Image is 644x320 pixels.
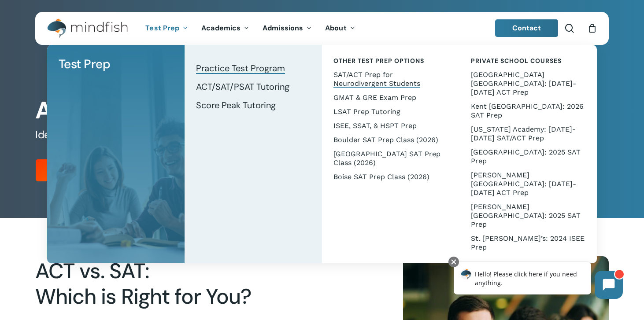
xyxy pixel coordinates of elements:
[468,232,588,254] a: St. [PERSON_NAME]’s: 2024 ISEE Prep
[36,159,117,181] a: Register Now
[263,23,303,33] span: Admissions
[318,25,362,32] a: About
[325,23,347,33] span: About
[193,96,313,114] a: Score Peak Tutoring
[331,119,451,133] a: ISEE, SSAT, & HSPT Prep
[331,170,451,184] a: Boise SAT Prep Class (2026)
[468,200,588,232] a: [PERSON_NAME][GEOGRAPHIC_DATA]: 2025 SAT Prep
[468,145,588,168] a: [GEOGRAPHIC_DATA]: 2025 SAT Prep
[331,105,451,119] a: LSAT Prep Tutoring
[471,148,581,165] span: [GEOGRAPHIC_DATA]: 2025 SAT Prep
[471,125,576,142] span: [US_STATE] Academy: [DATE]-[DATE] SAT/ACT Prep
[333,173,429,181] span: Boise SAT Prep Class (2026)
[468,168,588,200] a: [PERSON_NAME][GEOGRAPHIC_DATA]: [DATE]-[DATE] ACT Prep
[331,91,451,105] a: GMAT & GRE Exam Prep
[35,258,341,309] h2: ACT vs. SAT: Which is Right for You?
[333,93,416,102] span: GMAT & GRE Exam Prep
[193,59,313,77] a: Practice Test Program
[468,99,588,122] a: Kent [GEOGRAPHIC_DATA]: 2026 SAT Prep
[471,102,584,119] span: Kent [GEOGRAPHIC_DATA]: 2026 SAT Prep
[471,234,585,251] span: St. [PERSON_NAME]’s: 2024 ISEE Prep
[35,12,609,45] header: Main Menu
[468,68,588,99] a: [GEOGRAPHIC_DATA] [GEOGRAPHIC_DATA]: [DATE]-[DATE] ACT Prep
[195,25,256,32] a: Academics
[139,25,195,32] a: Test Prep
[512,23,541,33] span: Contact
[587,23,597,33] a: Cart
[35,96,609,125] h1: ACT vs. SAT Practice Test Program
[471,202,581,228] span: [PERSON_NAME][GEOGRAPHIC_DATA]: 2025 SAT Prep
[256,25,318,32] a: Admissions
[333,107,400,116] span: LSAT Prep Tutoring
[471,171,576,197] span: [PERSON_NAME][GEOGRAPHIC_DATA]: [DATE]-[DATE] ACT Prep
[331,68,451,91] a: SAT/ACT Prep for Neurodivergent Students
[35,128,609,142] h5: Identify the right test for you.
[468,54,588,68] a: Private School Courses
[495,19,559,37] a: Contact
[331,147,451,170] a: [GEOGRAPHIC_DATA] SAT Prep Class (2026)
[333,70,420,88] span: SAT/ACT Prep for Neurodivergent Students
[59,56,111,72] span: Test Prep
[444,255,632,308] iframe: Chatbot
[333,150,440,167] span: [GEOGRAPHIC_DATA] SAT Prep Class (2026)
[201,23,241,33] span: Academics
[145,23,179,33] span: Test Prep
[333,57,424,65] span: Other Test Prep Options
[193,77,313,96] a: ACT/SAT/PSAT Tutoring
[471,57,562,65] span: Private School Courses
[333,121,417,130] span: ISEE, SSAT, & HSPT Prep
[196,99,276,111] span: Score Peak Tutoring
[468,122,588,145] a: [US_STATE] Academy: [DATE]-[DATE] SAT/ACT Prep
[333,136,438,144] span: Boulder SAT Prep Class (2026)
[139,12,362,45] nav: Main Menu
[331,133,451,147] a: Boulder SAT Prep Class (2026)
[471,70,576,96] span: [GEOGRAPHIC_DATA] [GEOGRAPHIC_DATA]: [DATE]-[DATE] ACT Prep
[56,54,176,75] a: Test Prep
[196,63,285,74] span: Practice Test Program
[331,54,451,68] a: Other Test Prep Options
[196,81,289,92] span: ACT/SAT/PSAT Tutoring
